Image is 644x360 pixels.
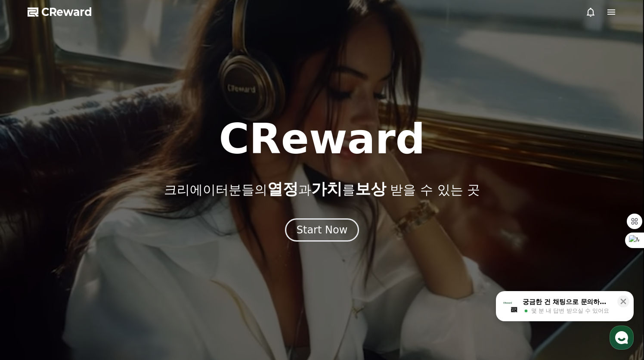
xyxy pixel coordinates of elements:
span: 홈 [27,286,32,293]
button: Start Now [285,218,359,242]
a: CReward [28,5,92,19]
span: CReward [41,5,92,19]
span: 보상 [355,180,386,198]
span: 열정 [267,180,298,198]
a: 대화 [57,273,111,295]
h1: CReward [219,118,425,160]
a: 홈 [3,273,57,295]
div: Start Now [297,223,348,237]
span: 설정 [133,286,143,293]
a: Start Now [285,227,359,235]
p: 크리에이터분들의 과 를 받을 수 있는 곳 [164,180,480,198]
span: 가치 [311,180,342,198]
span: 대화 [79,286,89,293]
a: 설정 [111,273,165,295]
